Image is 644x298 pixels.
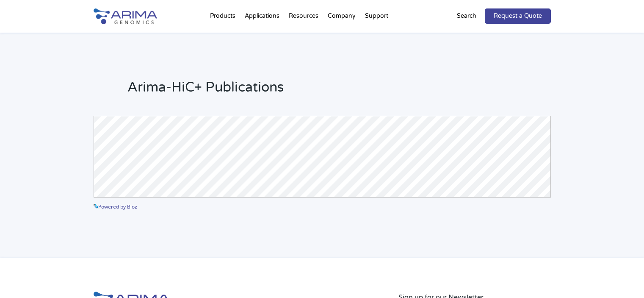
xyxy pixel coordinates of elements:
[492,201,551,212] a: See more details on Bioz
[94,8,157,24] img: Arima-Genomics-logo
[94,204,98,209] img: powered by bioz
[127,78,551,103] h2: Arima-HiC+ Publications
[457,11,476,22] p: Search
[485,8,551,24] a: Request a Quote
[94,203,137,210] a: Powered by Bioz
